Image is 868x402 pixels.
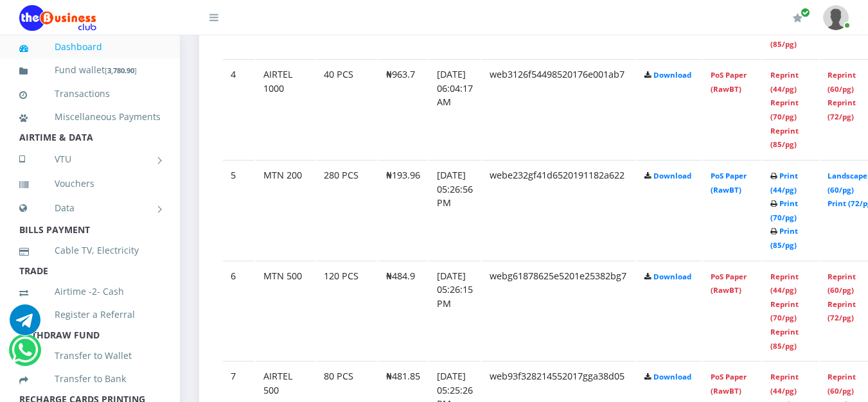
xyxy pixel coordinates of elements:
[429,59,481,159] td: [DATE] 06:04:17 AM
[770,226,798,250] a: Print (85/pg)
[793,13,802,23] i: Renew/Upgrade Subscription
[19,169,161,198] a: Vouchers
[429,261,481,360] td: [DATE] 05:26:15 PM
[12,344,38,365] a: Chat for support
[770,171,798,195] a: Print (44/pg)
[256,261,315,360] td: MTN 500
[378,261,428,360] td: ₦484.9
[711,171,747,195] a: PoS Paper (RawBT)
[316,59,377,159] td: 40 PCS
[256,160,315,259] td: MTN 200
[823,5,849,30] img: User
[711,272,747,295] a: PoS Paper (RawBT)
[107,66,134,75] b: 3,780.90
[828,70,856,94] a: Reprint (60/pg)
[223,59,254,159] td: 4
[711,70,747,94] a: PoS Paper (RawBT)
[223,160,254,259] td: 5
[19,143,161,175] a: VTU
[19,364,161,394] a: Transfer to Bank
[378,59,428,159] td: ₦963.7
[828,98,856,121] a: Reprint (72/pg)
[770,98,799,121] a: Reprint (70/pg)
[19,236,161,265] a: Cable TV, Electricity
[828,171,867,195] a: Landscape (60/pg)
[828,372,856,396] a: Reprint (60/pg)
[653,272,691,281] a: Download
[482,261,635,360] td: webg61878625e5201e25382bg7
[19,192,161,224] a: Data
[801,8,810,17] span: Renew/Upgrade Subscription
[770,272,799,295] a: Reprint (44/pg)
[19,55,161,85] a: Fund wallet[3,780.90]
[316,261,377,360] td: 120 PCS
[770,25,799,49] a: Reprint (85/pg)
[223,261,254,360] td: 6
[19,79,161,109] a: Transactions
[770,327,799,351] a: Reprint (85/pg)
[482,59,635,159] td: web3126f54498520176e001ab7
[770,126,799,150] a: Reprint (85/pg)
[19,300,161,329] a: Register a Referral
[770,372,799,396] a: Reprint (44/pg)
[19,102,161,132] a: Miscellaneous Payments
[711,372,747,396] a: PoS Paper (RawBT)
[770,70,799,94] a: Reprint (44/pg)
[19,341,161,371] a: Transfer to Wallet
[653,171,691,180] a: Download
[429,160,481,259] td: [DATE] 05:26:56 PM
[482,160,635,259] td: webe232gf41d6520191182a622
[653,372,691,381] a: Download
[828,299,856,323] a: Reprint (72/pg)
[10,314,40,335] a: Chat for support
[770,198,798,222] a: Print (70/pg)
[19,32,161,62] a: Dashboard
[256,59,315,159] td: AIRTEL 1000
[19,277,161,306] a: Airtime -2- Cash
[770,299,799,323] a: Reprint (70/pg)
[19,5,96,31] img: Logo
[105,66,137,75] small: [ ]
[828,272,856,295] a: Reprint (60/pg)
[378,160,428,259] td: ₦193.96
[316,160,377,259] td: 280 PCS
[653,70,691,80] a: Download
